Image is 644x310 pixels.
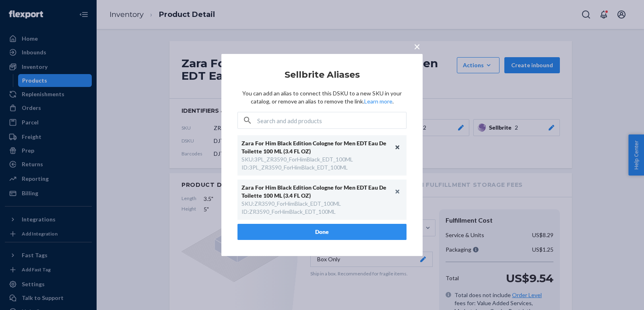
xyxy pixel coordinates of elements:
span: × [414,39,420,53]
button: Unlink [392,186,404,198]
a: Learn more [364,98,392,105]
div: Zara For Him Black Edition Cologne for Men EDT Eau De Toilette 100 ML (3.4 FL OZ) [242,139,394,155]
p: You can add an alias to connect this DSKU to a new SKU in your catalog, or remove an alias to rem... [237,89,407,105]
div: ID : ZR3590_ForHimBlack_EDT_100ML [242,208,336,216]
div: SKU : 3PL_ZR3590_ForHimBlack_EDT_100ML [242,155,353,163]
input: Search and add products [257,112,406,128]
button: Unlink [392,141,404,153]
h2: Sellbrite Aliases [237,70,407,80]
div: ID : 3PL_ZR3590_ForHimBlack_EDT_100ML [242,163,348,172]
button: Done [237,224,407,240]
div: Zara For Him Black Edition Cologne for Men EDT Eau De Toilette 100 ML (3.4 FL OZ) [242,184,394,200]
div: SKU : ZR3590_ForHimBlack_EDT_100ML [242,200,341,208]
